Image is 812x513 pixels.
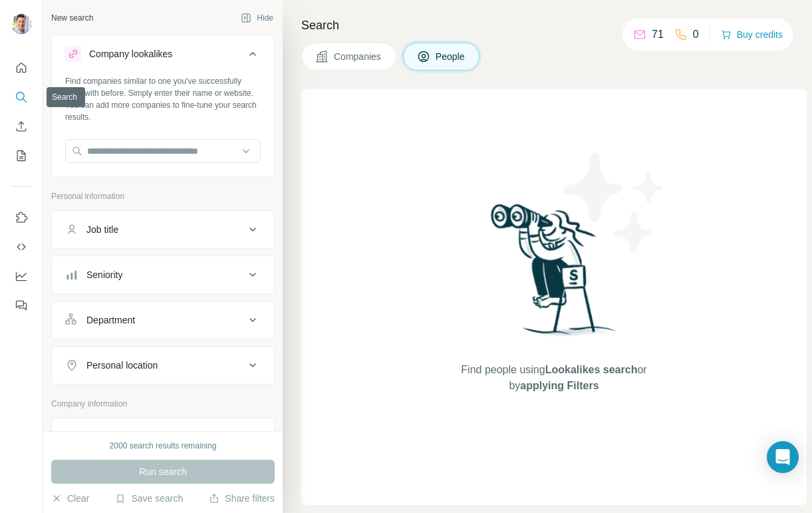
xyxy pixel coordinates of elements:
[52,38,274,75] button: Company lookalikes
[693,27,699,43] p: 0
[11,144,32,168] button: My lists
[652,27,664,43] p: 71
[448,362,660,394] span: Find people using or by
[11,235,32,259] button: Use Surfe API
[86,268,122,281] div: Seniority
[52,421,274,453] button: Company
[51,12,93,24] div: New search
[52,349,274,381] button: Personal location
[11,293,32,317] button: Feedback
[65,75,261,123] div: Find companies similar to one you've successfully dealt with before. Simply enter their name or w...
[11,206,32,230] button: Use Surfe on LinkedIn
[767,441,799,473] div: Open Intercom Messenger
[51,398,275,410] p: Company information
[301,16,796,35] h4: Search
[545,364,638,375] span: Lookalikes search
[52,214,274,246] button: Job title
[51,492,89,505] button: Clear
[209,492,275,505] button: Share filters
[89,47,172,61] div: Company lookalikes
[520,380,599,391] span: applying Filters
[11,85,32,109] button: Search
[554,142,674,262] img: Surfe Illustration - Stars
[721,25,783,44] button: Buy credits
[485,200,623,349] img: Surfe Illustration - Woman searching with binoculars
[11,13,32,35] img: Avatar
[86,430,126,444] div: Company
[86,223,118,236] div: Job title
[115,492,183,505] button: Save search
[52,304,274,336] button: Department
[11,56,32,80] button: Quick start
[110,440,217,452] div: 2000 search results remaining
[52,259,274,291] button: Seniority
[334,50,382,63] span: Companies
[51,190,275,202] p: Personal information
[436,50,466,63] span: People
[86,359,158,372] div: Personal location
[231,8,283,28] button: Hide
[11,264,32,288] button: Dashboard
[11,114,32,138] button: Enrich CSV
[86,313,135,327] div: Department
